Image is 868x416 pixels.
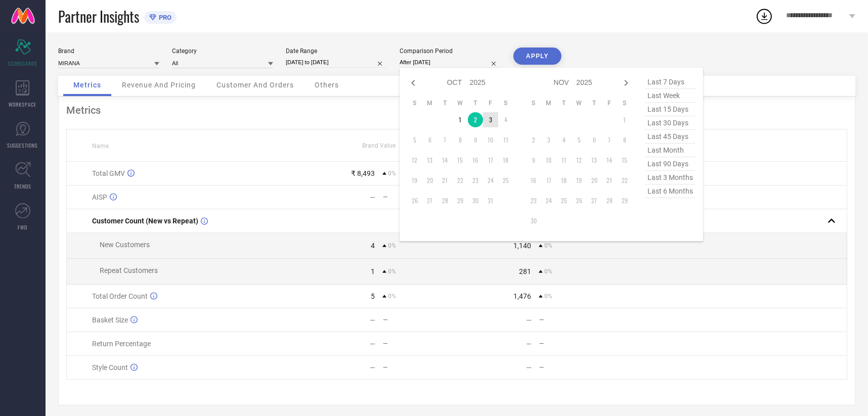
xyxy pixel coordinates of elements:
[383,364,456,371] div: —
[58,6,139,27] span: Partner Insights
[468,173,483,188] td: Thu Oct 23 2025
[388,268,396,275] span: 0%
[587,153,602,168] td: Thu Nov 13 2025
[468,112,483,127] td: Thu Oct 02 2025
[438,153,453,168] td: Tue Oct 14 2025
[526,363,532,372] div: —
[92,193,107,201] span: AISP
[645,171,696,184] span: last 3 months
[483,132,498,148] td: Fri Oct 10 2025
[100,241,150,249] span: New Customers
[388,242,396,249] span: 0%
[526,340,532,348] div: —
[544,293,552,300] span: 0%
[315,81,339,89] span: Others
[453,99,468,107] th: Wednesday
[617,99,632,107] th: Saturday
[422,193,438,208] td: Mon Oct 27 2025
[468,99,483,107] th: Thursday
[438,173,453,188] td: Tue Oct 21 2025
[539,316,613,323] div: —
[602,173,617,188] td: Fri Nov 21 2025
[407,153,422,168] td: Sun Oct 12 2025
[498,132,513,148] td: Sat Oct 11 2025
[645,103,696,116] span: last 15 days
[92,292,148,300] span: Total Order Count
[498,173,513,188] td: Sat Oct 25 2025
[92,340,151,348] span: Return Percentage
[645,144,696,157] span: last month
[572,173,587,188] td: Wed Nov 19 2025
[468,193,483,208] td: Thu Oct 30 2025
[617,112,632,127] td: Sat Nov 01 2025
[453,153,468,168] td: Wed Oct 15 2025
[371,292,375,300] div: 5
[453,132,468,148] td: Wed Oct 08 2025
[541,99,556,107] th: Monday
[541,132,556,148] td: Mon Nov 03 2025
[370,316,375,324] div: —
[572,193,587,208] td: Wed Nov 26 2025
[617,153,632,168] td: Sat Nov 15 2025
[483,99,498,107] th: Friday
[422,173,438,188] td: Mon Oct 20 2025
[513,48,561,65] button: APPLY
[620,77,632,89] div: Next month
[602,99,617,107] th: Friday
[18,223,28,231] span: FWD
[8,142,38,149] span: SUGGESTIONS
[92,316,128,324] span: Basket Size
[216,81,294,89] span: Customer And Orders
[645,75,696,89] span: last 7 days
[617,132,632,148] td: Sat Nov 08 2025
[66,104,847,116] div: Metrics
[526,213,541,228] td: Sun Nov 30 2025
[14,182,31,190] span: TRENDS
[755,7,773,25] div: Open download list
[587,173,602,188] td: Thu Nov 20 2025
[468,132,483,148] td: Thu Oct 09 2025
[383,316,456,323] div: —
[58,48,159,55] div: Brand
[453,193,468,208] td: Wed Oct 29 2025
[383,340,456,347] div: —
[388,170,396,177] span: 0%
[498,112,513,127] td: Sat Oct 04 2025
[556,173,572,188] td: Tue Nov 18 2025
[407,173,422,188] td: Sun Oct 19 2025
[526,316,532,324] div: —
[617,193,632,208] td: Sat Nov 29 2025
[526,132,541,148] td: Sun Nov 02 2025
[602,132,617,148] td: Fri Nov 07 2025
[92,143,109,150] span: Name
[483,112,498,127] td: Fri Oct 03 2025
[92,217,198,225] span: Customer Count (New vs Repeat)
[370,340,375,348] div: —
[645,157,696,171] span: last 90 days
[422,132,438,148] td: Mon Oct 06 2025
[73,81,101,89] span: Metrics
[371,267,375,275] div: 1
[526,153,541,168] td: Sun Nov 09 2025
[438,132,453,148] td: Tue Oct 07 2025
[383,194,456,201] div: —
[370,193,375,201] div: —
[556,132,572,148] td: Tue Nov 04 2025
[453,173,468,188] td: Wed Oct 22 2025
[526,193,541,208] td: Sun Nov 23 2025
[122,81,196,89] span: Revenue And Pricing
[362,142,396,149] span: Brand Value
[539,364,613,371] div: —
[617,173,632,188] td: Sat Nov 22 2025
[498,153,513,168] td: Sat Oct 18 2025
[438,193,453,208] td: Tue Oct 28 2025
[645,184,696,198] span: last 6 months
[92,363,128,372] span: Style Count
[498,99,513,107] th: Saturday
[645,116,696,130] span: last 30 days
[483,153,498,168] td: Fri Oct 17 2025
[407,77,419,89] div: Previous month
[513,292,531,300] div: 1,476
[8,60,38,67] span: SCORECARDS
[587,132,602,148] td: Thu Nov 06 2025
